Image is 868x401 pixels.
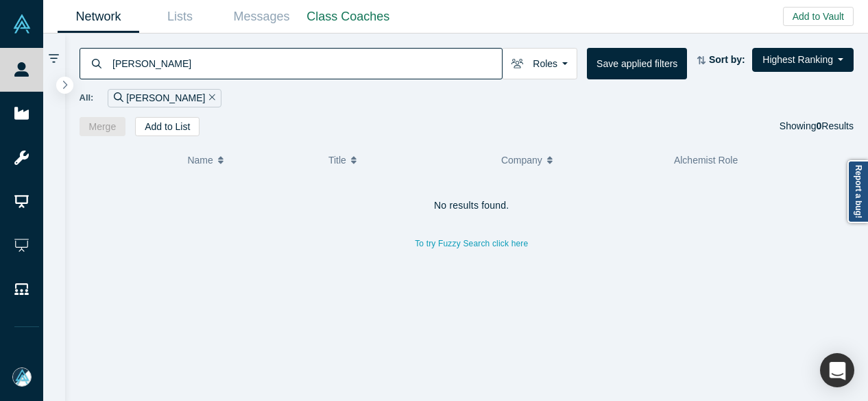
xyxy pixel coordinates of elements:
[221,1,302,33] a: Messages
[58,1,139,33] a: Network
[501,146,542,174] span: Company
[674,155,738,166] span: Alchemist Role
[328,146,487,174] button: Title
[405,235,538,253] button: To try Fuzzy Search click here
[139,1,221,33] a: Lists
[502,48,577,79] button: Roles
[80,91,94,105] span: All:
[752,48,854,72] button: Highest Ranking
[187,146,314,174] button: Name
[135,117,200,136] button: Add to List
[709,54,745,65] strong: Sort by:
[847,160,868,223] a: Report a bug!
[783,7,854,26] button: Add to Vault
[111,47,502,79] input: Search by name, title, company, summary, expertise, investment criteria or topics of focus
[187,146,213,174] span: Name
[12,367,32,387] img: Mia Scott's Account
[780,117,854,136] div: Showing
[205,90,215,106] button: Remove Filter
[817,120,822,131] strong: 0
[80,200,865,211] h4: No results found.
[302,1,394,33] a: Class Coaches
[587,48,687,79] button: Save applied filters
[108,89,221,107] div: [PERSON_NAME]
[501,146,660,174] button: Company
[80,117,126,136] button: Merge
[12,14,32,34] img: Alchemist Vault Logo
[817,120,854,131] span: Results
[328,146,346,174] span: Title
